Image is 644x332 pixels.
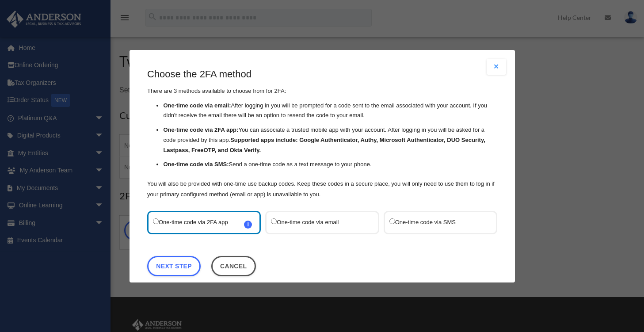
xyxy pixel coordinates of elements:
[211,256,255,276] button: Close this dialog window
[163,125,497,155] li: You can associate a trusted mobile app with your account. After logging in you will be asked for ...
[153,216,246,228] label: One-time code via 2FA app
[147,68,497,200] div: There are 3 methods available to choose from for 2FA:
[147,256,201,276] a: Next Step
[147,68,497,81] h3: Choose the 2FA method
[244,220,252,228] span: i
[389,218,395,224] input: One-time code via SMS
[487,59,506,75] button: Close modal
[163,100,497,121] li: After logging in you will be prompted for a code sent to the email associated with your account. ...
[163,160,497,170] li: Send a one-time code as a text message to your phone.
[163,126,238,133] strong: One-time code via 2FA app:
[153,218,159,224] input: One-time code via 2FA appi
[271,218,277,224] input: One-time code via email
[147,178,497,199] p: You will also be provided with one-time use backup codes. Keep these codes in a secure place, you...
[163,102,231,108] strong: One-time code via email:
[163,161,229,168] strong: One-time code via SMS:
[163,136,485,153] strong: Supported apps include: Google Authenticator, Authy, Microsoft Authenticator, DUO Security, Lastp...
[271,216,364,228] label: One-time code via email
[389,216,482,228] label: One-time code via SMS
